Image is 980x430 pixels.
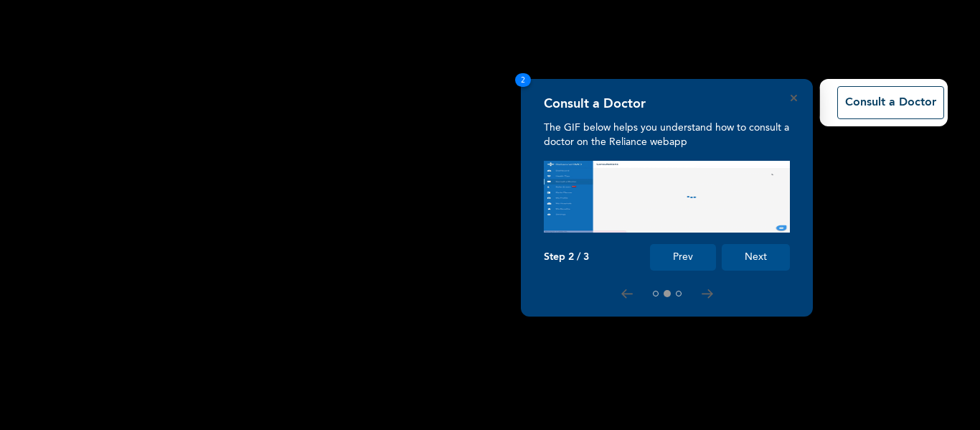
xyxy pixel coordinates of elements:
[515,73,531,87] span: 2
[544,121,790,149] p: The GIF below helps you understand how to consult a doctor on the Reliance webapp
[722,244,790,271] button: Next
[650,244,716,271] button: Prev
[544,96,646,112] h4: Consult a Doctor
[544,251,589,263] p: Step 2 / 3
[544,161,790,233] img: consult_tour.f0374f2500000a21e88d.gif
[837,86,944,119] button: Consult a Doctor
[791,95,797,101] button: Close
